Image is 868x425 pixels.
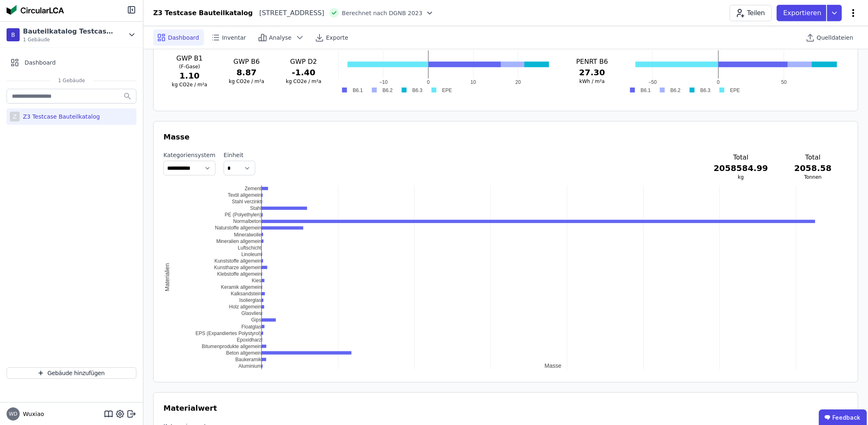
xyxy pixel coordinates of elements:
[783,8,823,18] p: Exportieren
[23,27,117,36] div: Bauteilkatalog Testcase Z3
[20,112,100,121] div: Z3 Testcase Bauteilkatalog
[220,78,272,85] h3: kg CO2e / m²a
[714,153,768,162] h3: Total
[163,131,848,143] h3: Masse
[168,34,199,42] span: Dashboard
[23,36,117,43] span: 1 Gebäude
[163,403,848,414] h3: Materialwert
[163,63,215,70] h4: (F-Gase)
[730,5,772,21] button: Teilen
[163,54,215,63] h3: GWP B1
[794,153,832,162] h3: Total
[163,81,215,88] h3: kg CO2e / m²a
[714,174,768,180] h3: kg
[163,151,215,159] label: Kategoriensystem
[220,57,272,67] h3: GWP B6
[7,5,64,15] img: Concular
[7,28,20,41] div: B
[567,67,618,78] h3: 27.30
[7,367,136,379] button: Gebäude hinzufügen
[714,162,768,174] h3: 2058584.99
[278,57,330,67] h3: GWP D2
[794,174,832,180] h3: Tonnen
[326,34,348,42] span: Exporte
[567,78,618,85] h3: kWh / m²a
[817,34,853,42] span: Quelldateien
[20,410,44,418] span: Wuxiao
[567,57,618,67] h3: PENRT B6
[269,34,292,42] span: Analyse
[253,8,324,18] div: [STREET_ADDRESS]
[163,70,215,81] h3: 1.10
[25,58,56,67] span: Dashboard
[278,67,330,78] h3: -1.40
[220,67,272,78] h3: 8.87
[224,151,255,159] label: Einheit
[10,112,20,121] div: Z
[50,77,93,84] span: 1 Gebäude
[9,412,17,416] span: WD
[794,162,832,174] h3: 2058.58
[342,9,423,17] span: Berechnet nach DGNB 2023
[222,34,246,42] span: Inventar
[153,8,253,18] div: Z3 Testcase Bauteilkatalog
[278,78,330,85] h3: kg CO2e / m²a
